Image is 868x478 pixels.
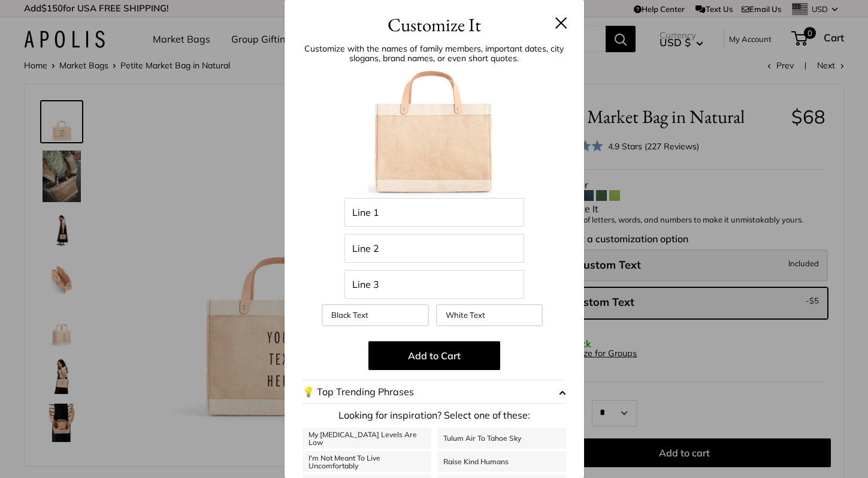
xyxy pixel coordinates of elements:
h3: Customize It [303,11,566,39]
a: Raise Kind Humans [437,451,566,472]
a: My [MEDICAL_DATA] Levels Are Low [303,428,431,449]
span: White Text [446,310,485,320]
button: 💡 Top Trending Phrases [303,380,566,404]
a: I'm Not Meant To Live Uncomfortably [303,451,431,472]
p: Customize with the names of family members, important dates, city slogans, brand names, or even s... [303,44,566,63]
a: Tulum Air To Tahoe Sky [437,428,566,449]
p: Looking for inspiration? Select one of these: [303,410,566,420]
label: White Text [436,304,543,326]
img: petitemarketbagweb.001.jpeg [368,66,500,198]
button: Add to Cart [368,341,500,370]
label: Black Text [322,304,428,326]
span: Black Text [331,310,368,320]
